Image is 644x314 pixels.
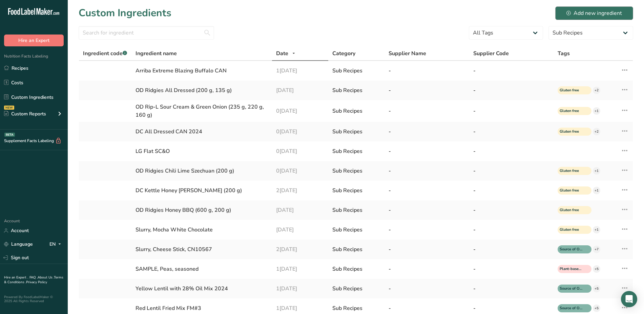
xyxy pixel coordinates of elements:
div: - [389,186,465,195]
div: - [473,304,549,312]
div: - [389,86,465,94]
div: 0[DATE] [276,128,324,136]
div: Sub Recipes [332,226,380,234]
div: - [473,245,549,253]
span: Gluten free [560,108,583,114]
div: Yellow Lentil with 28% Oil Mix 2024 [136,285,268,293]
div: 1[DATE] [276,265,324,273]
div: +5 [593,305,600,312]
div: - [389,265,465,273]
span: Ingredient name [136,49,177,58]
a: Hire an Expert . [4,275,28,280]
div: Sub Recipes [332,186,380,195]
div: +5 [593,285,600,292]
div: - [389,206,465,214]
div: OD Rip-L Sour Cream & Green Onion (235 g, 220 g, 160 g) [136,103,268,119]
div: 2[DATE] [276,245,324,253]
div: +7 [593,246,600,253]
div: Sub Recipes [332,128,380,136]
button: Hire an Expert [4,35,64,46]
div: - [473,107,549,115]
div: Sub Recipes [332,265,380,273]
div: Sub Recipes [332,67,380,75]
div: [DATE] [276,226,324,234]
div: Sub Recipes [332,206,380,214]
div: - [389,147,465,155]
div: NEW [4,106,14,110]
div: Slurry, Cheese Stick, CN10567 [136,245,268,253]
div: - [473,167,549,175]
a: Privacy Policy [26,280,47,285]
div: SAMPLE, Peas, seasoned [136,265,268,273]
div: DC Kettle Honey [PERSON_NAME] (200 g) [136,186,268,195]
div: Custom Reports [4,110,46,117]
div: Sub Recipes [332,167,380,175]
div: - [389,285,465,293]
div: Powered By FoodLabelMaker © 2025 All Rights Reserved [4,295,64,303]
div: +1 [593,226,600,233]
div: OD Ridgies All Dressed (200 g, 135 g) [136,86,268,94]
div: - [389,245,465,253]
div: OD Ridgies Chili Lime Szechuan (200 g) [136,167,268,175]
div: [DATE] [276,206,324,214]
div: 0[DATE] [276,167,324,175]
a: About Us . [38,275,54,280]
div: +5 [593,265,600,273]
div: - [473,226,549,234]
div: 1[DATE] [276,285,324,293]
div: +1 [593,187,600,194]
a: Language [4,238,33,250]
span: Plant-based Protein [560,266,583,272]
span: Source of Omega 3 [560,247,583,252]
div: Sub Recipes [332,285,380,293]
span: Source of Omega 3 [560,306,583,311]
div: +2 [593,87,600,94]
div: EN [49,240,64,248]
a: FAQ . [29,275,38,280]
div: Red Lentil Fried Mix FM#3 [136,304,268,312]
div: - [389,226,465,234]
div: - [389,67,465,75]
span: Supplier Name [389,49,426,58]
span: Gluten free [560,88,583,93]
div: 1[DATE] [276,304,324,312]
div: Sub Recipes [332,86,380,94]
div: - [473,86,549,94]
span: Gluten free [560,168,583,174]
div: - [473,265,549,273]
div: 1[DATE] [276,67,324,75]
div: Arriba Extreme Blazing Buffalo CAN [136,67,268,75]
input: Search for ingredient [79,26,214,40]
div: Sub Recipes [332,107,380,115]
div: OD Ridgies Honey BBQ (600 g, 200 g) [136,206,268,214]
div: - [389,167,465,175]
span: Date [276,49,288,58]
span: Source of Omega 3 [560,286,583,292]
div: Slurry, Mocha White Chocolate [136,226,268,234]
div: Sub Recipes [332,147,380,155]
h1: Custom Ingredients [79,5,171,21]
div: BETA [4,133,15,137]
div: [DATE] [276,86,324,94]
div: +1 [593,107,600,115]
div: Add new ingredient [566,9,622,17]
div: - [473,147,549,155]
div: 2[DATE] [276,186,324,195]
div: - [473,206,549,214]
div: - [473,67,549,75]
div: - [473,186,549,195]
div: Open Intercom Messenger [621,291,637,307]
span: Supplier Code [473,49,509,58]
div: DC All Dressed CAN 2024 [136,128,268,136]
div: 0[DATE] [276,147,324,155]
div: LG Flat SC&O [136,147,268,155]
div: 0[DATE] [276,107,324,115]
span: Tags [558,49,570,58]
div: - [389,128,465,136]
div: - [473,285,549,293]
div: Sub Recipes [332,304,380,312]
div: - [389,304,465,312]
div: +1 [593,167,600,175]
div: Sub Recipes [332,245,380,253]
div: +2 [593,128,600,135]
